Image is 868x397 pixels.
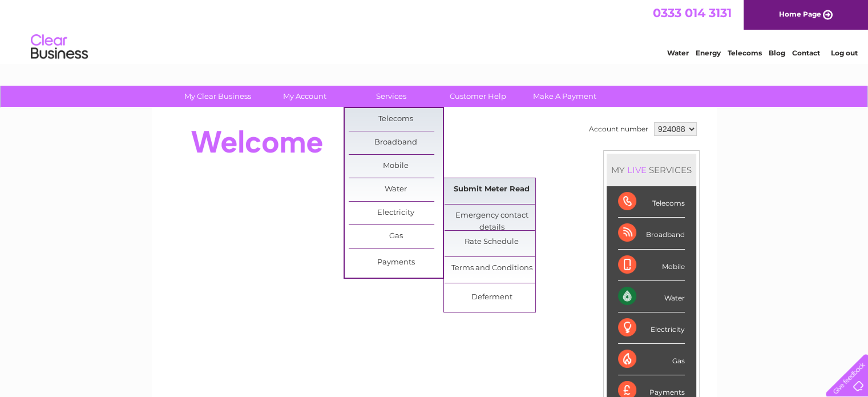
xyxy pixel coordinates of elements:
[349,131,443,154] a: Broadband
[344,86,438,107] a: Services
[30,30,88,65] img: logo.png
[618,186,685,218] div: Telecoms
[445,204,539,227] a: Emergency contact details
[618,218,685,249] div: Broadband
[171,86,265,107] a: My Clear Business
[349,251,443,274] a: Payments
[653,6,732,20] a: 0333 014 3131
[349,202,443,224] a: Electricity
[349,108,443,131] a: Telecoms
[445,257,539,280] a: Terms and Conditions
[618,281,685,312] div: Water
[769,49,785,57] a: Blog
[618,250,685,281] div: Mobile
[618,312,685,344] div: Electricity
[667,49,689,57] a: Water
[607,154,696,186] div: MY SERVICES
[830,49,857,57] a: Log out
[445,178,539,201] a: Submit Meter Read
[696,49,721,57] a: Energy
[257,86,352,107] a: My Account
[792,49,820,57] a: Contact
[349,225,443,248] a: Gas
[445,231,539,254] a: Rate Schedule
[349,178,443,201] a: Water
[625,165,649,175] div: LIVE
[431,86,525,107] a: Customer Help
[586,119,651,139] td: Account number
[165,6,704,55] div: Clear Business is a trading name of Verastar Limited (registered in [GEOGRAPHIC_DATA] No. 3667643...
[445,286,539,309] a: Deferment
[349,155,443,178] a: Mobile
[618,344,685,375] div: Gas
[728,49,762,57] a: Telecoms
[518,86,612,107] a: Make A Payment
